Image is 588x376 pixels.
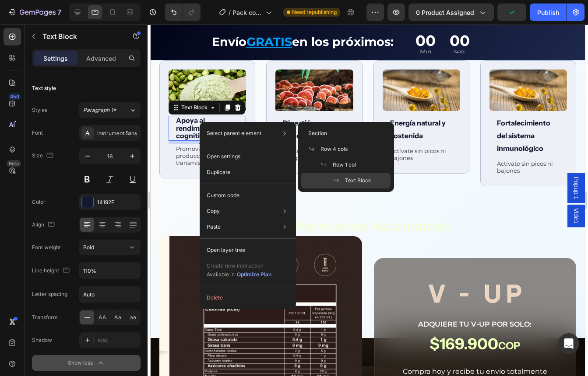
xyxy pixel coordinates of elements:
div: Size [32,150,55,162]
div: Styles [32,106,47,114]
div: 00 [299,7,319,26]
p: seg [299,26,319,29]
div: Font weight [32,244,61,251]
input: Auto [80,263,140,279]
button: Publish [530,3,567,21]
div: Font [32,129,43,137]
p: Duplicate [207,168,230,176]
p: Información Nutricional: [57,193,377,211]
img: gempages_541512858731545712-09565093-0ea0-4b9d-ac44-ec5a6336941c.webp [232,45,310,87]
div: Show less [68,359,105,367]
img: gempages_541512858731545712-80f0d16d-dda7-49b0-aa91-b2e9c9d9d92b.webp [125,45,202,87]
span: 0 product assigned [416,8,474,17]
div: Align [32,219,56,231]
p: Open settings [207,153,240,160]
p: Open layer tree [207,246,245,254]
img: gempages_541512858731545712-09565093-0ea0-4b9d-ac44-ec5a6336941c.webp [339,45,416,87]
div: Instrument Sans [97,129,138,137]
div: Text Block [29,79,59,87]
p: Limpia y purifica tu cuerpo [132,123,195,137]
span: Section [308,129,327,137]
p: Custom code [207,191,239,199]
button: Paragraph 1* [79,102,141,118]
button: Delete [203,290,292,306]
div: Beta [7,160,21,167]
p: Settings [43,54,68,63]
p: Compra hoy y recibe tu envío totalmente [242,342,407,372]
div: 14192F [97,198,138,206]
p: Paste [207,223,221,231]
span: Row 4 cols [320,145,348,153]
p: Digestión saludable y regular [132,92,195,118]
button: Show less [32,355,141,371]
button: 0 product assigned [408,3,494,21]
span: Row 1 col [333,161,356,169]
span: Text Block [345,177,371,185]
div: Text style [32,84,56,92]
p: Promoviendo la producción de neuro transmisores [25,121,88,142]
div: Shadow [32,336,52,344]
button: Optimize Plan [236,270,272,279]
p: Advanced [86,54,116,63]
p: Fortalecimiento del sistema inmunológico [346,92,409,130]
p: ADQUIERE TU V-UP POR SOLO: [242,294,407,306]
div: Publish [537,8,559,17]
span: COP [348,315,370,327]
span: AA [99,313,106,321]
span: Paragraph 1* [83,106,116,114]
p: Create new interaction [207,261,272,270]
button: 7 [4,3,65,21]
div: Letter spacing [32,290,67,298]
img: gempages_541512858731545712-a51386a8-36a5-474d-a238-175e1fc9b81e.webp [18,45,95,87]
div: Add... [97,337,138,345]
p: Energía natural y sostenida [239,92,302,118]
span: Available in [207,271,235,278]
div: Open Intercom Messenger [558,333,579,354]
p: 7 [57,7,61,17]
button: Bold [79,240,141,255]
span: / [229,8,231,17]
input: Auto [80,286,140,302]
span: aa [130,313,136,321]
span: Popup 1 [421,152,430,175]
p: Text Block [42,31,117,42]
iframe: Design area [151,24,585,376]
strong: $169.900 [279,310,348,329]
p: Actívate sin picos ni bajones [239,123,302,137]
div: Color [32,198,46,206]
div: Transform [32,313,58,321]
span: Pack copia [232,8,262,17]
div: 00 [265,7,285,26]
div: Optimize Plan [237,271,271,279]
span: Bold [83,244,94,251]
p: Actívate sin picos ni bajones [346,136,409,150]
p: Apoya al rendimiento cognitivo [25,92,88,115]
img: gempages_541512858731545712-4177254a-125e-41f1-8fe4-30d0529d6ad9.svg [278,260,371,279]
p: Copy [207,207,220,215]
p: Envío en los próximos: [10,7,243,28]
span: Need republishing [292,8,337,16]
div: 450 [8,93,21,100]
u: GRATIS [96,10,141,24]
p: Select parent element [207,129,261,137]
div: Line height [32,265,71,277]
p: Min [265,26,285,29]
span: Vide1 [421,184,430,199]
div: Undo/Redo [165,3,201,21]
span: Aa [114,313,121,321]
